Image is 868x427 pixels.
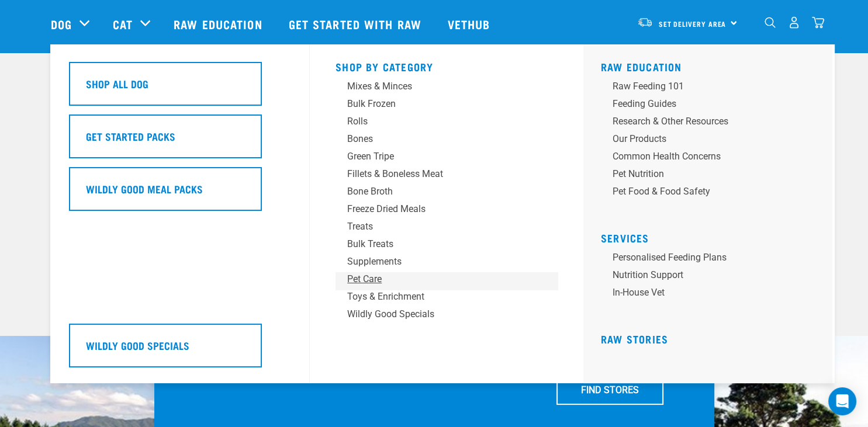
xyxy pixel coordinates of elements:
img: home-icon-1@2x.png [765,17,776,28]
img: van-moving.png [637,17,653,27]
a: Bone Broth [336,185,558,202]
div: Supplements [347,255,530,269]
a: Dog [51,15,72,33]
div: Raw Feeding 101 [613,79,795,93]
div: Fillets & Boneless Meat [347,167,530,181]
div: Wildly Good Specials [347,307,530,321]
a: Raw Education [601,64,682,70]
a: Research & Other Resources [601,114,823,132]
h5: Services [601,232,823,241]
div: Research & Other Resources [613,114,795,129]
div: Green Tripe [347,150,530,164]
div: Pet Care [347,272,530,286]
a: Wildly Good Meal Packs [69,167,291,220]
a: Get started with Raw [277,1,436,47]
a: Common Health Concerns [601,150,823,167]
a: Shop All Dog [69,62,291,114]
a: Freeze Dried Meals [336,202,558,220]
a: Bulk Frozen [336,97,558,114]
a: Feeding Guides [601,97,823,114]
div: Common Health Concerns [613,150,795,164]
div: Bones [347,132,530,146]
a: Toys & Enrichment [336,290,558,307]
div: Rolls [347,114,530,129]
a: Raw Feeding 101 [601,79,823,97]
a: Treats [336,220,558,237]
a: Pet Food & Food Safety [601,185,823,202]
a: Pet Care [336,272,558,290]
a: Get Started Packs [69,114,291,167]
a: Wildly Good Specials [69,324,291,376]
h5: Shop All Dog [86,76,148,91]
a: Personalised Feeding Plans [601,251,823,268]
h5: Wildly Good Meal Packs [86,181,203,196]
img: home-icon@2x.png [812,16,824,29]
span: Set Delivery Area [659,22,727,26]
div: Bone Broth [347,185,530,199]
a: Wildly Good Specials [336,307,558,325]
div: Toys & Enrichment [347,290,530,304]
a: Raw Education [162,1,276,47]
a: Fillets & Boneless Meat [336,167,558,185]
a: Supplements [336,255,558,272]
div: Bulk Frozen [347,97,530,111]
h5: Get Started Packs [86,129,175,144]
div: Freeze Dried Meals [347,202,530,216]
a: Vethub [436,1,505,47]
a: Green Tripe [336,150,558,167]
div: Open Intercom Messenger [828,387,856,415]
h5: Shop By Category [336,61,558,70]
div: Pet Nutrition [613,167,795,181]
div: Bulk Treats [347,237,530,251]
div: Mixes & Minces [347,79,530,93]
a: Mixes & Minces [336,79,558,97]
a: Nutrition Support [601,268,823,286]
a: Rolls [336,114,558,132]
a: Bulk Treats [336,237,558,255]
a: In-house vet [601,286,823,303]
div: Feeding Guides [613,97,795,111]
h5: Wildly Good Specials [86,338,189,353]
a: Pet Nutrition [601,167,823,185]
a: Cat [113,15,133,33]
a: FIND STORES [556,375,663,404]
div: Our Products [613,132,795,146]
a: Our Products [601,132,823,150]
a: Bones [336,132,558,150]
div: Pet Food & Food Safety [613,185,795,199]
a: Raw Stories [601,336,668,342]
img: user.png [788,16,800,29]
div: Treats [347,220,530,234]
